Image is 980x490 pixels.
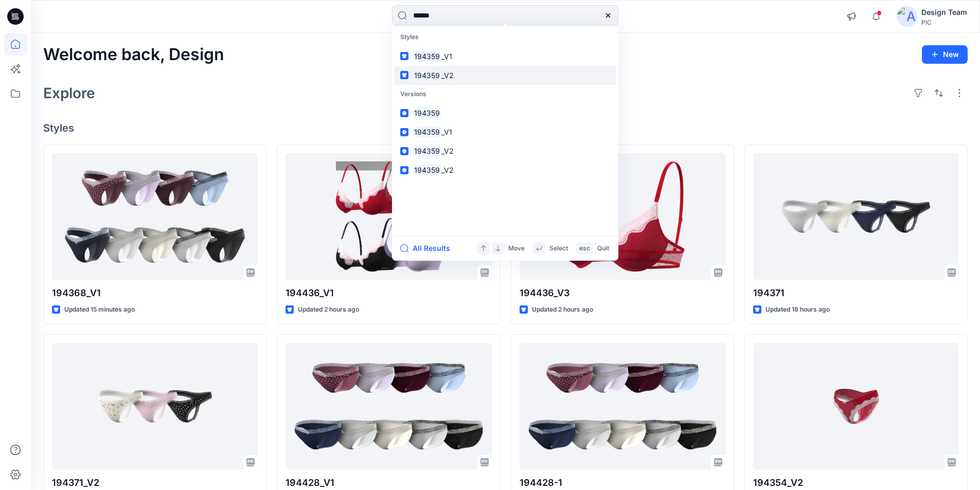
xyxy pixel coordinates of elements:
[64,304,135,315] p: Updated 15 minutes ago
[441,71,454,80] span: _V2
[520,153,725,280] a: 194436_V3
[579,243,590,254] p: esc
[43,85,95,101] h2: Explore
[532,304,593,315] p: Updated 2 hours ago
[765,304,830,315] p: Updated 18 hours ago
[921,6,967,19] div: Design Team
[921,19,967,26] div: PIC
[394,28,616,47] p: Styles
[286,343,491,470] a: 194428_V1
[441,52,452,61] span: _V1
[413,164,441,176] mark: 194359
[753,286,959,300] p: 194371
[520,343,725,470] a: 194428-1
[394,66,616,85] a: 194359_V2
[394,103,616,122] a: 194359
[394,160,616,179] a: 194359_V2
[43,45,224,64] h2: Welcome back, Design
[286,286,491,300] p: 194436_V1
[441,147,454,155] span: _V2
[52,476,258,490] p: 194371_V2
[52,153,258,280] a: 194368_V1
[441,128,452,136] span: _V1
[413,69,441,81] mark: 194359
[508,243,525,254] p: Move
[52,286,258,300] p: 194368_V1
[413,50,441,62] mark: 194359
[286,476,491,490] p: 194428_V1
[394,47,616,66] a: 194359_V1
[897,6,917,27] img: avatar
[441,166,454,174] span: _V2
[753,343,959,470] a: 194354_V2
[298,304,359,315] p: Updated 2 hours ago
[922,45,968,64] button: New
[394,122,616,141] a: 194359_V1
[400,242,457,255] button: All Results
[394,85,616,104] p: Versions
[413,145,441,157] mark: 194359
[413,126,441,138] mark: 194359
[286,153,491,280] a: 194436_V1
[520,286,725,300] p: 194436_V3
[394,141,616,160] a: 194359_V2
[52,343,258,470] a: 194371_V2
[520,476,725,490] p: 194428-1
[549,243,568,254] p: Select
[413,107,441,119] mark: 194359
[753,476,959,490] p: 194354_V2
[597,243,609,254] p: Quit
[753,153,959,280] a: 194371
[43,122,968,134] h4: Styles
